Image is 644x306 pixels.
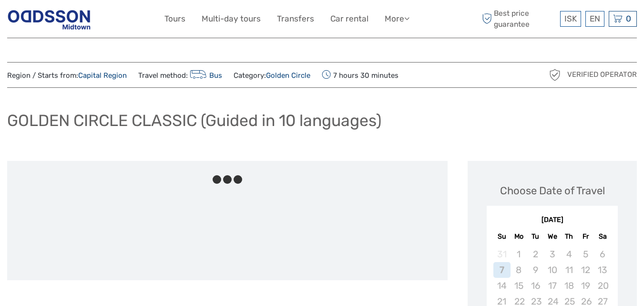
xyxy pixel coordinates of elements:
[511,278,527,294] div: Not available Monday, September 15th, 2025
[493,246,510,262] div: Not available Sunday, August 31st, 2025
[577,278,594,294] div: Not available Friday, September 19th, 2025
[547,67,562,83] img: verified_operator_grey_128.png
[577,262,594,278] div: Not available Friday, September 12th, 2025
[594,230,611,243] div: Sa
[493,230,510,243] div: Su
[624,14,633,23] span: 0
[527,246,544,262] div: Not available Tuesday, September 2nd, 2025
[544,278,561,294] div: Not available Wednesday, September 17th, 2025
[500,183,605,198] div: Choose Date of Travel
[385,12,409,26] a: More
[277,12,314,26] a: Transfers
[138,68,222,82] span: Travel method:
[577,246,594,262] div: Not available Friday, September 5th, 2025
[561,278,577,294] div: Not available Thursday, September 18th, 2025
[7,71,127,81] span: Region / Starts from:
[78,71,127,80] a: Capital Region
[527,262,544,278] div: Not available Tuesday, September 9th, 2025
[544,262,561,278] div: Not available Wednesday, September 10th, 2025
[188,71,222,80] a: Bus
[234,71,310,81] span: Category:
[266,71,310,80] a: Golden Circle
[567,70,637,80] span: Verified Operator
[164,12,185,26] a: Tours
[527,278,544,294] div: Not available Tuesday, September 16th, 2025
[544,230,561,243] div: We
[480,8,558,29] span: Best price guarantee
[527,230,544,243] div: Tu
[511,262,527,278] div: Not available Monday, September 8th, 2025
[322,68,399,82] span: 7 hours 30 minutes
[577,230,594,243] div: Fr
[594,246,611,262] div: Not available Saturday, September 6th, 2025
[493,278,510,294] div: Not available Sunday, September 14th, 2025
[544,246,561,262] div: Not available Wednesday, September 3rd, 2025
[561,230,577,243] div: Th
[561,246,577,262] div: Not available Thursday, September 4th, 2025
[7,111,381,130] h1: GOLDEN CIRCLE CLASSIC (Guided in 10 languages)
[594,278,611,294] div: Not available Saturday, September 20th, 2025
[202,12,261,26] a: Multi-day tours
[511,246,527,262] div: Not available Monday, September 1st, 2025
[594,262,611,278] div: Not available Saturday, September 13th, 2025
[493,262,510,278] div: Not available Sunday, September 7th, 2025
[585,11,604,27] div: EN
[511,230,527,243] div: Mo
[7,7,91,31] img: Reykjavik Residence
[487,215,618,225] div: [DATE]
[330,12,368,26] a: Car rental
[564,14,577,23] span: ISK
[561,262,577,278] div: Not available Thursday, September 11th, 2025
